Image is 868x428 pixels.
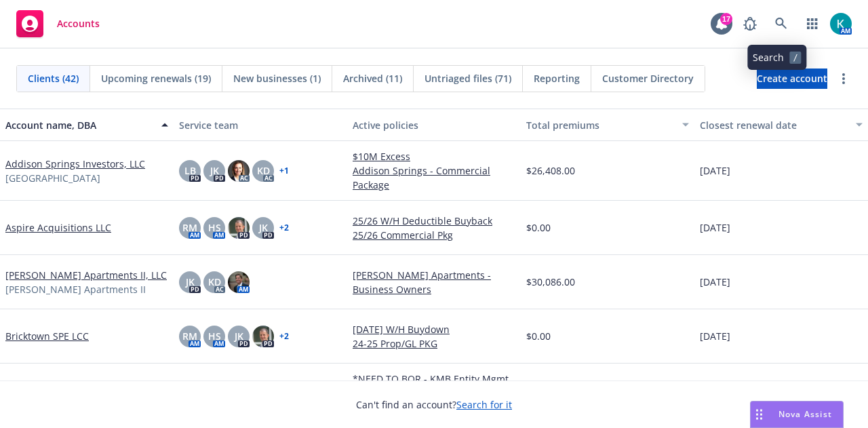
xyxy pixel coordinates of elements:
a: Report a Bug [736,10,764,37]
span: RM [182,220,197,235]
span: [PERSON_NAME] Apartments II [5,282,146,296]
button: Service team [174,109,347,141]
div: Active policies [353,118,515,132]
span: New businesses (1) [233,71,321,85]
span: [DATE] [700,220,730,235]
a: [DATE] W/H Buydown [353,322,515,336]
a: + 1 [279,167,289,175]
img: photo [252,326,274,347]
a: $10M Excess [353,149,515,163]
img: photo [228,160,250,182]
a: more [835,71,852,87]
a: 24-25 Prop/GL PKG [353,336,515,351]
a: Search [768,10,795,37]
a: Accounts [11,5,105,43]
div: Closest renewal date [700,118,848,132]
a: Addison Springs - Commercial Package [353,163,515,192]
div: Drag to move [751,402,768,427]
span: [DATE] [700,163,730,178]
span: [GEOGRAPHIC_DATA] [5,171,100,185]
a: Aspire Acquisitions LLC [5,220,111,235]
span: JK [235,329,243,343]
span: HS [208,220,221,235]
span: $0.00 [526,329,551,343]
span: $0.00 [526,220,551,235]
a: Switch app [799,10,826,37]
a: Search for it [456,398,512,411]
span: Can't find an account? [356,397,512,412]
span: Clients (42) [28,71,79,85]
span: KD [208,275,221,289]
a: *NEED TO BOR - KMB Entity Mgmt., LLC [353,372,515,400]
span: Untriaged files (71) [425,71,511,85]
a: + 2 [279,332,289,341]
a: Addison Springs Investors, LLC [5,157,145,171]
img: photo [228,271,250,293]
span: Nova Assist [778,408,832,420]
span: Accounts [57,18,100,29]
span: JK [210,163,219,178]
a: [PERSON_NAME] Apartments II, LLC [5,268,167,282]
span: [DATE] [700,329,730,343]
button: Nova Assist [750,401,844,428]
a: 25/26 Commercial Pkg [353,228,515,242]
img: photo [228,217,250,239]
div: 17 [720,13,732,25]
span: RM [182,329,197,343]
span: KD [257,163,270,178]
div: Service team [179,118,342,132]
div: Account name, DBA [5,118,153,132]
span: Archived (11) [343,71,402,85]
span: [DATE] [700,275,730,289]
span: Customer Directory [602,71,694,85]
span: HS [208,329,221,343]
span: $30,086.00 [526,275,575,289]
a: + 2 [279,224,289,232]
a: Bricktown SPE LCC [5,329,89,343]
a: 25/26 W/H Deductible Buyback [353,214,515,228]
span: JK [186,275,195,289]
button: Closest renewal date [694,109,868,141]
span: Reporting [534,71,580,85]
a: Create account [757,69,827,89]
span: Create account [757,66,827,92]
a: [PERSON_NAME] Apartments - Business Owners [353,268,515,296]
button: Active policies [347,109,521,141]
span: JK [259,220,268,235]
span: Upcoming renewals (19) [101,71,211,85]
span: $26,408.00 [526,163,575,178]
img: photo [830,13,852,35]
button: Total premiums [521,109,694,141]
div: Total premiums [526,118,674,132]
span: LB [184,163,196,178]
